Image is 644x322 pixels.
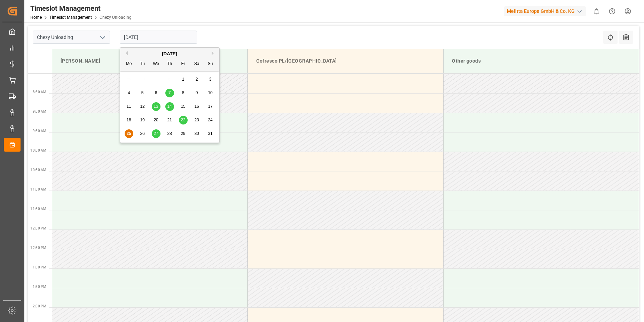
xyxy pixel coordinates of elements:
button: Previous Month [124,51,128,55]
div: Choose Friday, August 1st, 2025 [179,75,188,84]
span: 24 [208,118,212,122]
span: 26 [140,131,144,136]
span: 19 [140,118,144,122]
div: Choose Sunday, August 10th, 2025 [206,89,215,97]
span: 3 [209,77,212,82]
span: 16 [194,104,199,109]
span: 14 [167,104,172,109]
div: month 2025-08 [122,73,217,140]
div: Choose Sunday, August 24th, 2025 [206,116,215,124]
span: 20 [154,118,158,122]
div: Tu [138,60,147,69]
a: Home [30,15,42,20]
button: Next Month [212,51,216,55]
span: 5 [141,90,144,95]
div: Choose Saturday, August 9th, 2025 [193,89,201,97]
span: 6 [155,90,157,95]
div: Melitta Europa GmbH & Co. KG [504,6,586,16]
span: 10 [208,90,212,95]
span: 9 [196,90,198,95]
div: Other goods [449,55,633,67]
button: show 0 new notifications [589,3,604,19]
a: Timeslot Management [49,15,92,20]
div: Choose Friday, August 22nd, 2025 [179,116,188,124]
span: 11:30 AM [30,207,46,211]
span: 12:00 PM [30,226,46,230]
span: 25 [126,131,131,136]
div: Choose Wednesday, August 6th, 2025 [152,89,160,97]
span: 12 [140,104,144,109]
div: Choose Tuesday, August 26th, 2025 [138,129,147,138]
span: 10:30 AM [30,168,46,172]
div: Su [206,60,215,69]
span: 2 [196,77,198,82]
div: Choose Sunday, August 31st, 2025 [206,129,215,138]
span: 29 [181,131,185,136]
span: 27 [154,131,158,136]
span: 22 [181,118,185,122]
span: 13 [154,104,158,109]
span: 12:30 PM [30,246,46,250]
div: Choose Saturday, August 2nd, 2025 [193,75,201,84]
span: 28 [167,131,172,136]
span: 1 [182,77,184,82]
div: Choose Friday, August 8th, 2025 [179,89,188,97]
span: 1:30 PM [33,285,46,289]
div: Choose Monday, August 18th, 2025 [125,116,133,124]
div: [DATE] [120,50,219,57]
div: Choose Monday, August 4th, 2025 [125,89,133,97]
div: Choose Thursday, August 14th, 2025 [165,102,174,111]
div: Mo [125,60,133,69]
span: 17 [208,104,212,109]
div: Choose Thursday, August 7th, 2025 [165,89,174,97]
div: Fr [179,60,188,69]
div: Choose Wednesday, August 13th, 2025 [152,102,160,111]
div: Sa [193,60,201,69]
span: 11:00 AM [30,187,46,191]
div: Choose Tuesday, August 5th, 2025 [138,89,147,97]
span: 15 [181,104,185,109]
div: Choose Tuesday, August 19th, 2025 [138,116,147,124]
div: Choose Saturday, August 23rd, 2025 [193,116,201,124]
span: 18 [126,118,131,122]
span: 30 [194,131,199,136]
span: 9:30 AM [33,129,46,133]
span: 10:00 AM [30,148,46,152]
div: Cofresco PL/[GEOGRAPHIC_DATA] [253,55,438,67]
div: Choose Friday, August 15th, 2025 [179,102,188,111]
span: 7 [168,90,171,95]
div: Choose Thursday, August 28th, 2025 [165,129,174,138]
div: Th [165,60,174,69]
button: Melitta Europa GmbH & Co. KG [504,5,589,18]
div: Choose Monday, August 25th, 2025 [125,129,133,138]
span: 23 [194,118,199,122]
span: 11 [126,104,131,109]
div: Choose Wednesday, August 20th, 2025 [152,116,160,124]
span: 31 [208,131,212,136]
div: [PERSON_NAME] [58,55,242,67]
span: 8 [182,90,184,95]
span: 21 [167,118,172,122]
div: Timeslot Management [30,3,132,14]
button: open menu [97,32,108,43]
span: 4 [128,90,130,95]
div: Choose Sunday, August 3rd, 2025 [206,75,215,84]
div: Choose Friday, August 29th, 2025 [179,129,188,138]
div: Choose Saturday, August 30th, 2025 [193,129,201,138]
button: Help Center [604,3,620,19]
span: 8:30 AM [33,90,46,94]
div: Choose Thursday, August 21st, 2025 [165,116,174,124]
div: Choose Monday, August 11th, 2025 [125,102,133,111]
span: 2:00 PM [33,304,46,308]
span: 9:00 AM [33,110,46,113]
div: Choose Wednesday, August 27th, 2025 [152,129,160,138]
div: Choose Sunday, August 17th, 2025 [206,102,215,111]
input: Type to search/select [33,31,110,44]
span: 1:00 PM [33,265,46,269]
div: Choose Tuesday, August 12th, 2025 [138,102,147,111]
div: Choose Saturday, August 16th, 2025 [193,102,201,111]
input: DD-MM-YYYY [120,31,197,44]
div: We [152,60,160,69]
